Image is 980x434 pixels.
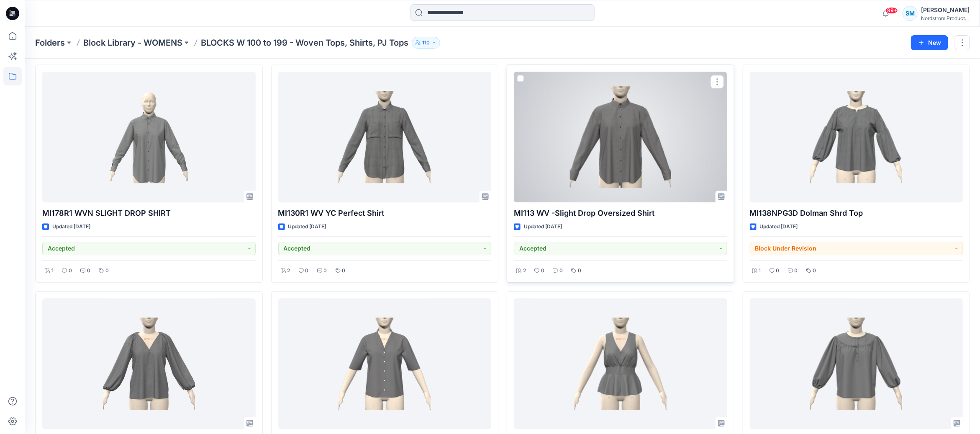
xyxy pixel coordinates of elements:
[885,7,898,14] span: 99+
[51,266,54,275] p: 1
[105,266,109,275] p: 0
[911,35,948,50] button: New
[342,266,346,275] p: 0
[42,72,256,202] a: MI178R1 WVN SLIGHT DROP SHIRT
[278,72,492,202] a: MI130R1 WV YC Perfect Shirt
[776,266,780,275] p: 0
[760,222,798,231] p: Updated [DATE]
[921,5,970,15] div: [PERSON_NAME]
[514,207,727,219] p: MI113 WV -Slight Drop Oversized Shirt
[422,38,430,47] p: 110
[42,207,256,219] p: MI178R1 WVN SLIGHT DROP SHIRT
[69,266,72,275] p: 0
[759,266,761,275] p: 1
[750,72,963,202] a: MI138NPG3D Dolman Shrd Top
[287,266,290,275] p: 2
[813,266,816,275] p: 0
[52,222,90,231] p: Updated [DATE]
[541,266,544,275] p: 0
[514,298,727,429] a: MI127 WV SL Gathered Bodice
[201,37,408,49] p: BLOCKS W 100 to 199 - Woven Tops, Shirts, PJ Tops
[305,266,309,275] p: 0
[87,266,90,275] p: 0
[288,222,326,231] p: Updated [DATE]
[42,298,256,429] a: MI137 WV Balloon LS Raglan
[514,72,727,202] a: MI113 WV -Slight Drop Oversized Shirt
[83,37,182,49] a: Block Library - WOMENS
[750,207,963,219] p: MI138NPG3D Dolman Shrd Top
[795,266,798,275] p: 0
[523,266,526,275] p: 2
[412,37,440,49] button: 110
[278,207,492,219] p: MI130R1 WV YC Perfect Shirt
[559,266,563,275] p: 0
[903,6,918,21] div: SM
[578,266,581,275] p: 0
[921,15,970,21] div: Nordstrom Product...
[324,266,327,275] p: 0
[750,298,963,429] a: MI142 WV Classic Gathered Yoke
[524,222,562,231] p: Updated [DATE]
[35,37,65,49] a: Folders
[278,298,492,429] a: MI123 WV - SS WVN CAMP SHIRT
